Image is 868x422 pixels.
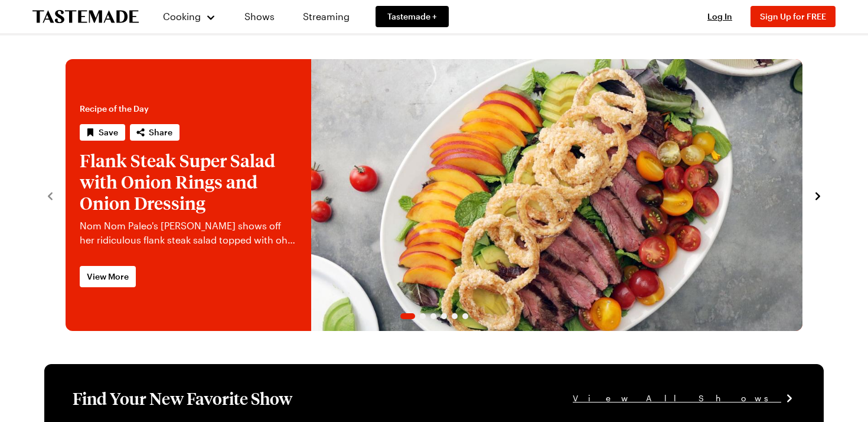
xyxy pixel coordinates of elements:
button: Cooking [162,2,216,31]
span: View All Shows [573,392,781,405]
a: Tastemade + [376,6,449,27]
button: navigate to next item [812,188,824,202]
span: Log In [707,11,732,21]
span: Cooking [163,11,201,22]
button: Sign Up for FREE [750,6,836,27]
button: Share [130,124,180,141]
h1: Find Your New Favorite Show [73,388,292,409]
span: Go to slide 1 [400,313,415,319]
div: 1 / 6 [66,59,802,331]
span: Go to slide 6 [462,313,468,319]
button: Log In [696,11,743,22]
span: Tastemade + [387,11,437,22]
button: Save recipe [80,124,125,141]
span: Save [99,126,118,138]
span: Go to slide 2 [420,313,426,319]
span: Share [149,126,172,138]
a: View All Shows [573,392,795,405]
a: To Tastemade Home Page [32,10,139,24]
a: View More [80,266,136,287]
span: Go to slide 3 [430,313,436,319]
span: Sign Up for FREE [760,11,826,21]
span: Go to slide 4 [441,313,447,319]
span: View More [87,271,129,283]
span: Go to slide 5 [452,313,458,319]
button: navigate to previous item [44,188,56,202]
